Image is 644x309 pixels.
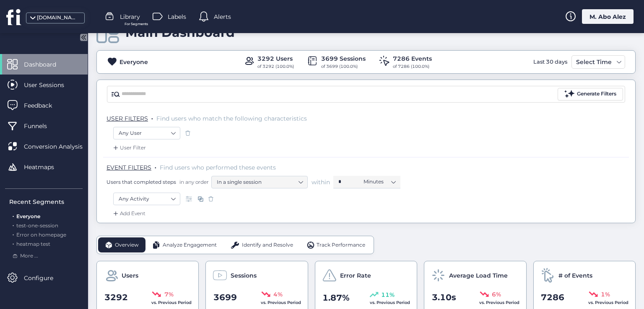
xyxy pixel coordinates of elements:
[364,175,395,188] nz-select-item: Minutes
[168,12,186,21] span: Labels
[119,57,148,67] div: Everyone
[321,54,366,63] div: 3699 Sessions
[381,290,395,299] span: 11%
[13,221,14,229] span: .
[16,213,40,219] span: Everyone
[541,291,564,304] span: 7286
[393,63,432,70] div: of 7286 (100.0%)
[24,273,66,283] span: Configure
[24,142,95,151] span: Conversion Analysis
[9,197,83,206] div: Recent Segments
[577,90,616,98] div: Generate Filters
[115,241,139,249] span: Overview
[24,80,77,90] span: User Sessions
[217,176,302,188] nz-select-item: In a single session
[588,300,628,305] span: vs. Previous Period
[24,121,60,131] span: Funnels
[120,12,140,21] span: Library
[122,271,138,280] span: Users
[112,209,145,218] div: Add Event
[13,211,14,219] span: .
[106,164,151,171] span: EVENT FILTERS
[322,291,350,304] span: 1.87%
[601,290,610,299] span: 1%
[119,193,175,205] nz-select-item: Any Activity
[321,63,366,70] div: of 3699 (100.0%)
[164,290,174,299] span: 7%
[125,21,148,27] span: For Segments
[213,291,237,304] span: 3699
[370,300,410,305] span: vs. Previous Period
[151,113,153,121] span: .
[531,55,569,69] div: Last 30 days
[257,63,294,70] div: of 3292 (100.0%)
[574,57,614,67] div: Select Time
[16,232,66,238] span: Error on homepage
[340,271,371,280] span: Error Rate
[106,178,176,185] span: Users that completed steps
[163,241,217,249] span: Analyze Engagement
[317,241,365,249] span: Track Performance
[558,88,623,100] button: Generate Filters
[155,162,156,170] span: .
[119,127,175,139] nz-select-item: Any User
[112,144,146,152] div: User Filter
[393,54,432,63] div: 7286 Events
[156,115,307,122] span: Find users who match the following characteristics
[24,101,65,110] span: Feedback
[242,241,293,249] span: Identify and Resolve
[24,162,67,172] span: Heatmaps
[16,241,50,247] span: heatmap test
[16,222,58,229] span: test-one-session
[273,290,283,299] span: 4%
[104,291,128,304] span: 3292
[492,290,501,299] span: 6%
[231,271,257,280] span: Sessions
[24,60,69,69] span: Dashboard
[582,9,634,24] div: M. Abo Alez
[312,178,330,186] span: within
[20,252,38,260] span: More ...
[257,54,294,63] div: 3292 Users
[37,14,79,22] div: [DOMAIN_NAME]
[214,12,231,21] span: Alerts
[479,300,519,305] span: vs. Previous Period
[449,271,508,280] span: Average Load Time
[160,164,276,171] span: Find users who performed these events
[106,115,148,122] span: USER FILTERS
[432,291,456,304] span: 3.10s
[178,178,209,185] span: in any order
[13,239,14,247] span: .
[558,271,592,280] span: # of Events
[13,230,14,238] span: .
[151,300,192,305] span: vs. Previous Period
[261,300,301,305] span: vs. Previous Period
